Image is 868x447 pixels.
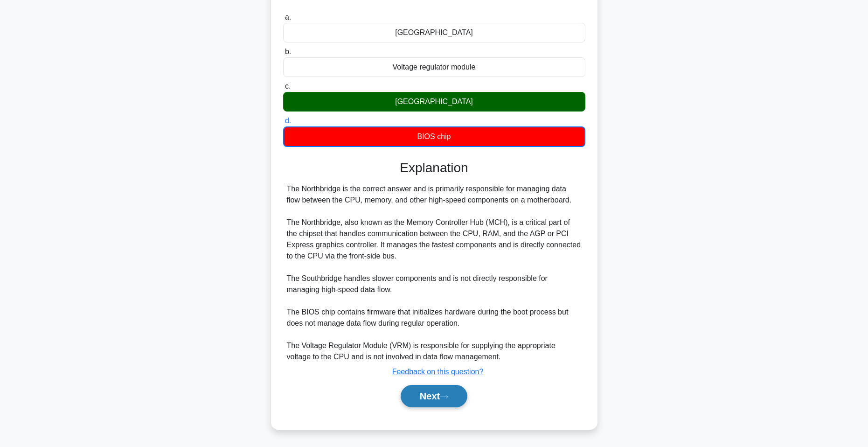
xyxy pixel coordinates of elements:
span: b. [285,48,291,56]
div: [GEOGRAPHIC_DATA] [283,92,585,112]
div: [GEOGRAPHIC_DATA] [283,23,585,42]
span: d. [285,117,291,125]
span: a. [285,13,291,21]
h3: Explanation [289,160,580,176]
span: c. [285,82,291,90]
div: Voltage regulator module [283,57,585,77]
div: The Northbridge is the correct answer and is primarily responsible for managing data flow between... [287,183,582,363]
button: Next [401,385,467,407]
a: Feedback on this question? [392,368,484,376]
div: BIOS chip [283,126,585,147]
